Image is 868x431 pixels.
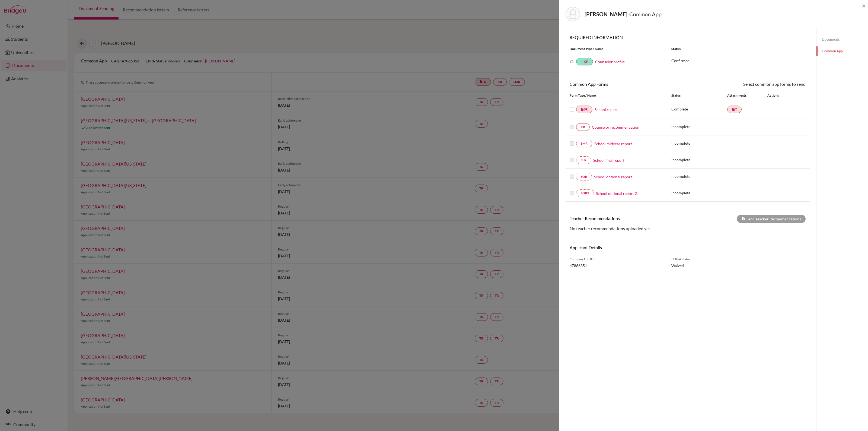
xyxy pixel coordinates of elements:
a: Counselor profile [595,59,625,64]
div: Actions [761,93,794,98]
div: Document Type / Name [566,46,667,51]
a: insert_drive_fileSR [576,106,592,113]
div: Status [667,46,810,51]
a: insert_drive_fileT [727,106,742,113]
i: insert_drive_file [732,108,735,111]
strong: [PERSON_NAME] [585,11,627,17]
div: Attachments [727,93,761,98]
a: School optional report [594,174,632,180]
h6: Applicant Details [570,245,684,250]
div: No teacher recommendations uploaded yet [566,225,810,232]
span: Waived [671,263,724,268]
p: Incomplete [671,124,727,129]
i: insert_drive_file [581,108,584,111]
span: Common App ID [570,257,663,262]
div: Select common app forms to send [688,81,810,87]
h6: Common App Forms [566,81,688,87]
a: SOR2 [576,189,594,197]
span: FERPA Status [671,257,724,262]
span: 47866351 [570,263,663,268]
h6: REQUIRED INFORMATION [566,35,810,40]
a: Common App [816,46,868,56]
div: Send Teacher Recommendations [737,215,806,223]
a: SMR [576,140,592,147]
p: Incomplete [671,173,727,179]
div: Form Type / Name [566,93,667,98]
a: Counselor recommendation [592,124,639,130]
p: Complete [671,106,727,112]
p: Incomplete [671,140,727,146]
a: doneCP [576,58,593,65]
i: done [581,60,584,63]
h6: Teacher Recommendations [566,216,688,221]
a: School report [595,107,618,112]
a: School midyear report [594,141,632,147]
a: School final report [593,157,624,163]
a: Documents [816,35,868,44]
a: School optional report 2 [596,191,637,196]
p: Confirmed [671,58,806,64]
a: SOR [576,173,592,180]
p: Incomplete [671,157,727,163]
div: Status [671,93,727,98]
span: - Common App [627,11,662,17]
a: CR [576,123,590,131]
p: Incomplete [671,190,727,196]
a: SFR [576,156,591,164]
span: × [862,2,866,9]
button: Close [862,2,866,9]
